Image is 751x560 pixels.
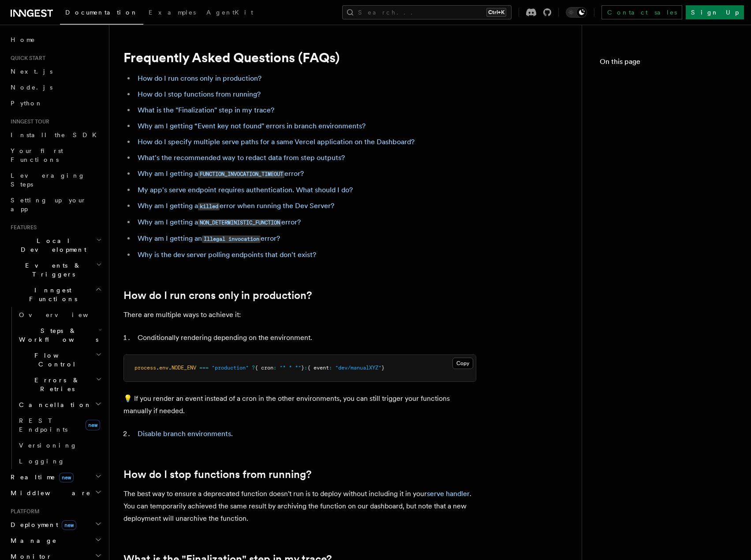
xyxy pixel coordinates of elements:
[123,49,476,65] h1: Frequently Asked Questions (FAQs)
[7,508,40,515] span: Platform
[381,365,385,371] span: }
[138,250,316,259] a: Why is the dev server polling endpoints that don't exist?
[138,186,353,194] a: My app's serve endpoint requires authentication. What should I do?
[172,365,196,371] span: NODE_ENV
[7,168,104,192] a: Leveraging Steps
[452,358,473,369] button: Copy
[304,365,307,371] span: :
[252,365,255,371] span: ?
[7,55,45,62] span: Quick start
[7,533,104,549] button: Manage
[198,171,284,178] code: FUNCTION_INVOCATION_TIMEOUT
[168,365,172,371] span: .
[123,468,311,481] a: How do I stop functions from running?
[15,351,96,369] span: Flow Control
[15,326,98,344] span: Steps & Workflows
[15,347,104,372] button: Flow Control
[273,365,276,371] span: :
[212,365,249,371] span: "production"
[138,106,274,114] a: What is the "Finalization" step in my trace?
[15,437,104,453] a: Versioning
[15,400,92,409] span: Cancellation
[15,413,104,437] a: REST Endpointsnew
[138,218,301,226] a: Why am I getting aNON_DETERMINISTIC_FUNCTIONerror?
[15,307,104,323] a: Overview
[307,365,329,371] span: { event
[11,100,43,107] span: Python
[11,35,35,44] span: Home
[7,536,57,545] span: Manage
[138,429,231,438] a: Disable branch environments
[123,392,476,417] p: 💡 If you render an event instead of a cron in the other environments, you can still trigger your ...
[7,485,104,501] button: Middleware
[11,131,102,138] span: Install the SDK
[7,143,104,168] a: Your first Functions
[123,289,312,302] a: How do I run crons only in production?
[7,236,96,254] span: Local Development
[342,5,512,19] button: Search...Ctrl+K
[7,489,91,497] span: Middleware
[7,118,49,125] span: Inngest tour
[7,233,104,258] button: Local Development
[7,307,104,469] div: Inngest Functions
[123,488,476,525] p: The best way to ensure a deprecated function doesn't run is to deploy without including it in you...
[15,323,104,347] button: Steps & Workflows
[7,517,104,533] button: Deploymentnew
[156,365,159,371] span: .
[19,458,65,465] span: Logging
[19,442,77,449] span: Versioning
[59,473,74,482] span: new
[602,5,682,19] a: Contact sales
[199,365,209,371] span: ===
[11,172,85,188] span: Leveraging Steps
[138,122,366,130] a: Why am I getting “Event key not found" errors in branch environments?
[62,520,76,530] span: new
[566,7,587,18] button: Toggle dark mode
[15,376,96,393] span: Errors & Retries
[686,5,744,19] a: Sign Up
[202,235,261,243] code: Illegal invocation
[7,127,104,143] a: Install the SDK
[159,365,168,371] span: env
[7,63,104,79] a: Next.js
[7,286,95,303] span: Inngest Functions
[135,332,476,344] li: Conditionally rendering depending on the environment.
[19,417,67,433] span: REST Endpoints
[138,138,415,146] a: How do I specify multiple serve paths for a same Vercel application on the Dashboard?
[19,311,110,318] span: Overview
[86,420,100,430] span: new
[15,372,104,397] button: Errors & Retries
[486,8,506,17] kbd: Ctrl+K
[138,153,345,162] a: What's the recommended way to redact data from step outputs?
[255,365,273,371] span: { cron
[138,202,334,210] a: Why am I getting akillederror when running the Dev Server?
[600,56,733,71] h4: On this page
[60,3,143,25] a: Documentation
[11,147,63,163] span: Your first Functions
[138,74,262,82] a: How do I run crons only in production?
[11,68,52,75] span: Next.js
[7,192,104,217] a: Setting up your app
[138,169,304,178] a: Why am I getting aFUNCTION_INVOCATION_TIMEOUTerror?
[65,9,138,16] span: Documentation
[198,219,281,227] code: NON_DETERMINISTIC_FUNCTION
[206,9,253,16] span: AgentKit
[138,234,280,243] a: Why am I getting anIllegal invocationerror?
[135,428,476,440] li: .
[7,473,74,482] span: Realtime
[7,224,37,231] span: Features
[15,453,104,469] a: Logging
[7,282,104,307] button: Inngest Functions
[11,84,52,91] span: Node.js
[11,197,86,213] span: Setting up your app
[335,365,381,371] span: "dev/manualXYZ"
[7,469,104,485] button: Realtimenew
[7,258,104,282] button: Events & Triggers
[427,489,470,498] a: serve handler
[135,365,156,371] span: process
[143,3,201,24] a: Examples
[7,520,76,529] span: Deployment
[329,365,332,371] span: :
[7,261,96,279] span: Events & Triggers
[138,90,261,98] a: How do I stop functions from running?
